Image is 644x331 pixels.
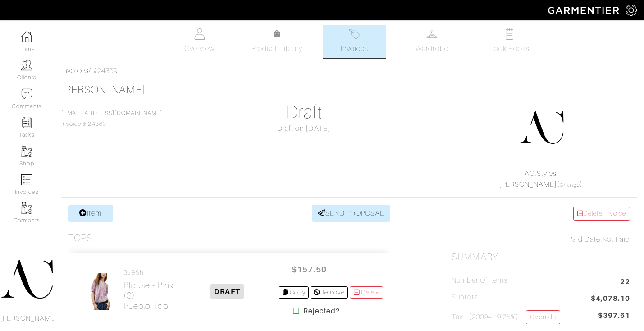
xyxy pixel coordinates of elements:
[401,25,464,58] a: Wardrobe
[452,252,630,263] h2: Summary
[525,170,556,178] a: AC.Styles
[123,269,176,311] a: ba&sh Blouse - Pink (S)Pueblo Top
[478,25,541,58] a: Look Books
[499,180,557,188] a: [PERSON_NAME]
[123,280,176,311] h2: Blouse - Pink (S) Pueblo Top
[210,284,243,299] span: DRAFT
[560,182,580,188] a: Change
[282,260,336,279] span: $157.50
[68,205,113,222] a: Item
[303,306,340,317] strong: Rejected?
[21,88,32,100] img: comment-icon-a0a6a9ef722e966f86d9cbdc48e553b5cf19dbc54f86b18d962a5391bc8f6eb6.png
[620,276,630,289] span: 22
[591,293,630,305] span: $4,078.10
[21,174,32,185] img: orders-icon-0abe47150d42831381b5fb84f609e132dff9fe21cb692f30cb5eec754e2cba89.png
[416,43,448,54] span: Wardrobe
[251,43,302,54] span: Product Library
[61,67,89,75] a: Invoices
[279,286,309,299] a: Copy
[61,65,637,76] div: / #24369
[519,105,564,150] img: DupYt8CPKc6sZyAt3svX5Z74.png
[568,235,602,244] span: Paid Date:
[123,269,176,276] h4: ba&sh
[246,29,309,54] a: Product Library
[21,31,32,42] img: dashboard-icon-dbcd8f5a0b271acd01030246c82b418ddd0df26cd7fceb0bd07c9910d44c42f6.png
[452,234,630,245] div: Not Paid
[349,28,360,40] img: orders-27d20c2124de7fd6de4e0e44c1d41de31381a507db9b33961299e4e07d508b8c.svg
[452,310,560,324] h5: Tax (90094 : 9.75%)
[544,2,626,18] img: garmentier-logo-header-white-b43fb05a5012e4ada735d5af1a66efaba907eab6374d6393d1fbf88cb4ef424d.png
[526,310,560,324] a: Override
[61,84,146,96] a: [PERSON_NAME]
[184,43,215,54] span: Overview
[452,293,480,302] h5: Subtotal
[194,28,205,40] img: basicinfo-40fd8af6dae0f16599ec9e87c0ef1c0a1fdea2edbe929e3d69a839185d80c458.svg
[626,5,637,16] img: gear-icon-white-bd11855cb880d31180b6d7d6211b90ccbf57a29d726f0c71d8c61bd08dd39cc2.png
[598,310,630,321] span: $397.61
[68,233,92,244] h3: Tops
[215,123,393,134] div: Draft on [DATE]
[61,110,162,116] a: [EMAIL_ADDRESS][DOMAIN_NAME]
[86,273,116,311] img: nwMZYxN68GE2NdGy3ebtS4QL
[504,28,515,40] img: todo-9ac3debb85659649dc8f770b8b6100bb5dab4b48dedcbae339e5042a72dfd3cc.svg
[21,117,32,128] img: reminder-icon-8004d30b9f0a5d33ae49ab947aed9ed385cf756f9e5892f1edd6e32f2345188e.png
[489,43,530,54] span: Look Books
[21,60,32,71] img: clients-icon-6bae9207a08558b7cb47a8932f037763ab4055f8c8b6bfacd5dc20c3e0201464.png
[215,101,393,123] h1: Draft
[21,202,32,214] img: garments-icon-b7da505a4dc4fd61783c78ac3ca0ef83fa9d6f193b1c9dc38574b1d14d53ca28.png
[61,110,162,127] span: Invoice # 24369
[312,205,390,222] a: SEND PROPOSAL
[573,207,630,221] a: Delete Invoice
[311,286,348,299] a: Remove
[323,25,386,58] a: Invoices
[455,168,626,190] div: ( )
[21,146,32,157] img: garments-icon-b7da505a4dc4fd61783c78ac3ca0ef83fa9d6f193b1c9dc38574b1d14d53ca28.png
[452,276,507,285] h5: Number of Items
[350,286,383,299] a: Delete
[341,43,368,54] span: Invoices
[426,28,438,40] img: wardrobe-487a4870c1b7c33e795ec22d11cfc2ed9d08956e64fb3008fe2437562e282088.svg
[168,25,231,58] a: Overview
